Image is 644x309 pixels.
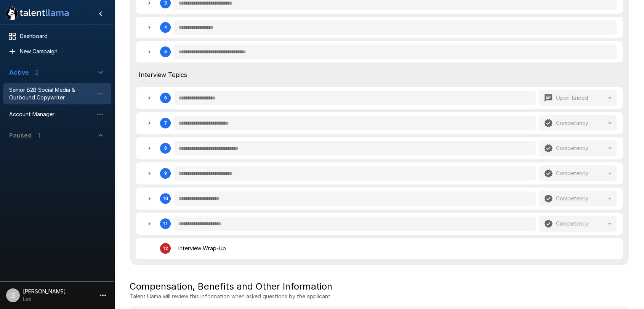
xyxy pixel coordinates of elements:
[163,196,168,201] div: 10
[164,95,167,101] div: 6
[163,246,168,251] div: 12
[130,293,629,300] p: Talent Llama will review this information when asked questions by the applicant
[164,0,167,6] div: 3
[556,144,588,152] p: Competency
[164,171,167,176] div: 9
[556,195,588,202] p: Competency
[178,245,226,252] p: Interview Wrap-Up
[130,280,629,293] h5: Compensation, Benefits and Other Information
[136,112,623,134] div: 7
[136,87,623,109] div: 6
[139,70,620,79] span: Interview Topics
[556,119,588,127] p: Competency
[164,146,167,151] div: 8
[136,137,623,159] div: 8
[164,120,167,126] div: 7
[136,17,623,38] div: 4
[164,25,167,30] div: 4
[556,220,588,227] p: Competency
[556,94,588,102] p: Open-Ended
[136,41,623,62] div: 5
[136,213,623,235] div: 11
[163,221,168,226] div: 11
[164,49,167,54] div: 5
[136,162,623,184] div: 9
[136,187,623,210] div: 10
[556,170,588,177] p: Competency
